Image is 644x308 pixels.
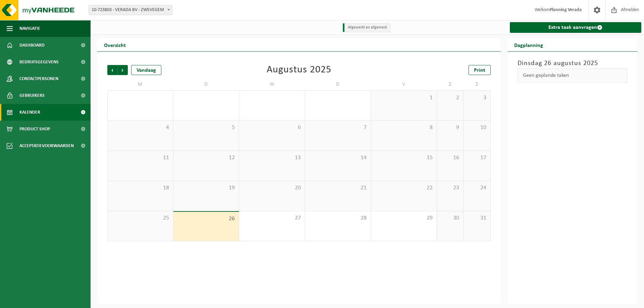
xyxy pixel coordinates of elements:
span: 2 [440,94,460,102]
a: Extra taak aanvragen [510,22,642,33]
span: 13 [243,154,302,162]
span: 9 [440,124,460,131]
span: 7 [309,124,368,131]
span: Print [474,68,485,73]
span: Acceptatievoorwaarden [19,137,74,154]
h3: Dinsdag 26 augustus 2025 [518,58,628,68]
span: 1 [374,94,433,102]
td: D [173,78,239,90]
span: Navigatie [19,20,40,37]
span: Product Shop [19,121,50,137]
span: 10 [467,124,487,131]
span: 10-723803 - VERADA BV - ZWEVEGEM [89,5,172,15]
h2: Dagplanning [507,38,550,51]
span: 11 [111,154,170,162]
span: 5 [177,124,236,131]
span: Contactpersonen [19,70,58,87]
td: Z [437,78,464,90]
span: 21 [309,184,368,192]
span: 16 [440,154,460,162]
div: Augustus 2025 [267,65,331,75]
span: 24 [467,184,487,192]
span: 23 [440,184,460,192]
div: Geen geplande taken [518,68,628,82]
span: 18 [111,184,170,192]
span: 6 [243,124,302,131]
span: 29 [374,214,433,222]
span: 3 [467,94,487,102]
span: 26 [177,215,236,223]
span: Gebruikers [19,87,45,104]
span: 20 [243,184,302,192]
span: 15 [374,154,433,162]
span: 31 [467,214,487,222]
div: Vandaag [131,65,161,75]
span: 4 [111,124,170,131]
span: 27 [243,214,302,222]
li: Afgewerkt en afgemeld [343,23,390,32]
span: 17 [467,154,487,162]
span: Dashboard [19,37,45,54]
span: 14 [309,154,368,162]
span: Volgende [118,65,128,75]
td: Z [464,78,490,90]
a: Print [469,65,491,75]
span: 8 [374,124,433,131]
td: D [305,78,371,90]
span: 10-723803 - VERADA BV - ZWEVEGEM [89,5,172,15]
span: 19 [177,184,236,192]
span: 25 [111,214,170,222]
h2: Overzicht [97,38,132,51]
span: 28 [309,214,368,222]
span: 30 [440,214,460,222]
span: Vorige [107,65,117,75]
td: W [239,78,305,90]
td: V [371,78,437,90]
span: 12 [177,154,236,162]
span: Bedrijfsgegevens [19,54,59,70]
span: 22 [374,184,433,192]
td: M [107,78,173,90]
span: Kalender [19,104,40,121]
strong: Planning Verada [550,7,582,12]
